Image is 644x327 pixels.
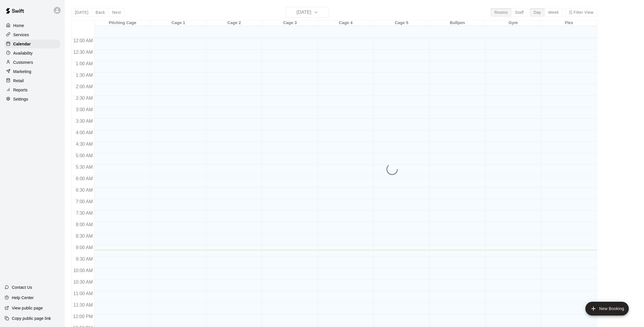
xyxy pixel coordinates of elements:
span: 7:30 AM [74,211,94,216]
p: Availability [13,50,33,56]
span: 11:00 AM [72,291,94,296]
span: 1:00 AM [74,61,94,66]
a: Reports [5,86,60,94]
span: 12:30 AM [72,50,94,55]
div: Cage 2 [206,20,262,26]
span: 4:00 AM [74,130,94,135]
span: 4:30 AM [74,142,94,147]
div: Cage 1 [150,20,206,26]
span: 8:00 AM [74,222,94,227]
span: 8:30 AM [74,234,94,238]
p: Reports [13,87,28,93]
a: Home [5,21,60,30]
a: Customers [5,58,60,67]
p: Copy public page link [12,316,51,321]
p: Customers [13,59,33,65]
span: 3:00 AM [74,107,94,112]
span: 11:30 AM [72,303,94,307]
div: Pitching Cage [95,20,150,26]
p: View public page [12,305,43,311]
p: Services [13,32,29,38]
p: Marketing [13,69,31,74]
div: Gym [485,20,541,26]
p: Retail [13,78,24,84]
span: 3:30 AM [74,119,94,124]
span: 7:00 AM [74,199,94,204]
span: 12:00 PM [72,314,94,319]
span: 10:30 AM [72,280,94,284]
a: Calendar [5,40,60,48]
span: 6:30 AM [74,188,94,193]
a: Availability [5,49,60,57]
a: Settings [5,95,60,103]
span: 12:00 AM [72,38,94,43]
span: 6:00 AM [74,176,94,181]
p: Settings [13,96,28,102]
span: 1:30 AM [74,73,94,78]
span: 2:30 AM [74,96,94,101]
div: Cage 3 [262,20,318,26]
a: Services [5,30,60,39]
a: Marketing [5,67,60,76]
a: Retail [5,76,60,85]
span: 10:00 AM [72,268,94,273]
p: Help Center [12,295,34,301]
div: Flex [541,20,597,26]
p: Home [13,23,24,28]
span: 2:00 AM [74,84,94,89]
span: 9:30 AM [74,257,94,261]
button: add [585,302,629,316]
div: Bullpen [430,20,485,26]
span: 5:30 AM [74,165,94,170]
p: Calendar [13,41,31,47]
p: Contact Us [12,284,32,290]
span: 9:00 AM [74,245,94,250]
div: Cage 4 [318,20,374,26]
div: Cage 5 [374,20,430,26]
span: 5:00 AM [74,153,94,158]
